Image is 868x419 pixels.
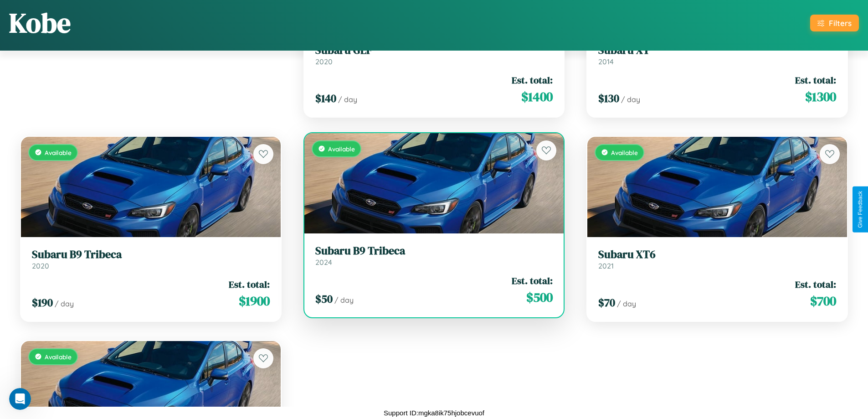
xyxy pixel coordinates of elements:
[338,95,357,104] span: / day
[45,353,72,361] span: Available
[617,299,636,308] span: / day
[512,73,553,87] span: Est. total:
[9,388,31,410] iframe: Intercom live chat
[810,292,836,310] span: $ 700
[598,248,836,270] a: Subaru XT62021
[315,57,333,66] span: 2020
[55,299,74,308] span: / day
[315,44,553,66] a: Subaru GLF2020
[805,88,836,106] span: $ 1300
[512,274,553,287] span: Est. total:
[598,57,614,66] span: 2014
[32,248,270,270] a: Subaru B9 Tribeca2020
[229,278,270,291] span: Est. total:
[384,407,484,419] p: Support ID: mgka8ik75hjobcevuof
[810,15,859,31] button: Filters
[621,95,640,104] span: / day
[315,291,333,306] span: $ 50
[32,261,49,270] span: 2020
[526,288,553,306] span: $ 500
[315,91,336,106] span: $ 140
[857,191,863,228] div: Give Feedback
[598,91,619,106] span: $ 130
[598,44,836,66] a: Subaru XT2014
[598,295,615,310] span: $ 70
[32,248,270,261] h3: Subaru B9 Tribeca
[598,44,836,57] h3: Subaru XT
[521,88,553,106] span: $ 1400
[334,295,354,305] span: / day
[315,244,553,267] a: Subaru B9 Tribeca2024
[328,145,355,153] span: Available
[795,73,836,87] span: Est. total:
[795,278,836,291] span: Est. total:
[315,258,332,267] span: 2024
[315,44,553,57] h3: Subaru GLF
[45,149,72,156] span: Available
[9,4,71,41] h1: Kobe
[32,295,53,310] span: $ 190
[611,149,638,156] span: Available
[598,248,836,261] h3: Subaru XT6
[239,292,270,310] span: $ 1900
[598,261,614,270] span: 2021
[315,244,553,258] h3: Subaru B9 Tribeca
[829,18,852,28] div: Filters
